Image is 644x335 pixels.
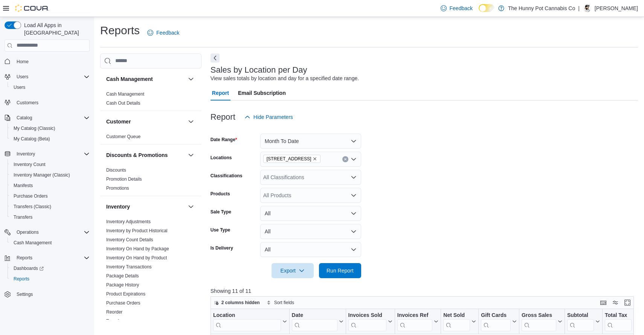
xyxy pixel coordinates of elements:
[100,90,201,111] div: Cash Management
[106,176,142,182] span: Promotion Details
[14,276,29,282] span: Reports
[348,312,386,331] div: Invoices Sold
[186,117,195,126] button: Customer
[605,312,632,331] div: Total Tax
[443,312,470,331] div: Net Sold
[2,149,93,159] button: Inventory
[14,183,33,189] span: Manifests
[11,264,47,273] a: Dashboards
[238,85,286,100] span: Email Subscription
[211,155,232,161] label: Locations
[106,219,151,225] span: Inventory Adjustments
[106,291,145,297] a: Product Expirations
[15,5,49,12] img: Cova
[211,75,359,82] div: View sales totals by location and day for a specified date range.
[14,240,52,246] span: Cash Management
[567,312,594,331] div: Subtotal
[11,238,90,247] span: Cash Management
[438,1,476,16] a: Feedback
[443,312,470,319] div: Net Sold
[397,312,432,319] div: Invoices Ref
[14,193,48,199] span: Purchase Orders
[260,134,361,149] button: Month To Date
[260,242,361,257] button: All
[599,298,608,307] button: Keyboard shortcuts
[106,264,152,270] span: Inventory Transactions
[11,202,90,211] span: Transfers (Classic)
[567,312,594,319] div: Subtotal
[211,191,230,197] label: Products
[106,255,167,260] a: Inventory On Hand by Product
[8,201,93,212] button: Transfers (Classic)
[8,238,93,248] button: Cash Management
[2,113,93,123] button: Catalog
[14,98,41,107] a: Customers
[106,318,125,324] a: Transfers
[106,300,140,306] span: Purchase Orders
[2,227,93,238] button: Operations
[291,312,337,319] div: Date
[211,65,307,75] h3: Sales by Location per Day
[479,4,494,12] input: Dark Mode
[291,312,343,331] button: Date
[106,309,122,315] span: Reorder
[327,267,354,274] span: Run Report
[106,151,185,159] button: Discounts & Promotions
[106,186,129,191] a: Promotions
[567,312,600,331] button: Subtotal
[397,312,432,331] div: Invoices Ref
[11,83,28,92] a: Users
[106,167,126,173] span: Discounts
[351,174,357,180] button: Open list of options
[106,203,185,210] button: Inventory
[11,160,90,169] span: Inventory Count
[14,84,25,90] span: Users
[8,263,93,274] a: Dashboards
[106,291,145,297] span: Product Expirations
[11,202,54,211] a: Transfers (Classic)
[351,156,357,162] button: Open list of options
[11,192,51,201] a: Purchase Orders
[14,113,35,122] button: Catalog
[14,289,90,299] span: Settings
[211,173,243,179] label: Classifications
[14,113,90,122] span: Catalog
[605,312,638,331] button: Total Tax
[522,312,556,319] div: Gross Sales
[253,113,293,121] span: Hide Parameters
[106,151,168,159] h3: Discounts & Promotions
[8,191,93,201] button: Purchase Orders
[14,290,36,299] a: Settings
[267,155,311,163] span: [STREET_ADDRESS]
[17,100,38,106] span: Customers
[313,157,317,161] button: Remove 4036 Confederation Pkwy from selection in this group
[11,160,49,169] a: Inventory Count
[2,97,93,108] button: Customers
[14,149,38,158] button: Inventory
[319,263,361,278] button: Run Report
[443,312,476,331] button: Net Sold
[8,134,93,144] button: My Catalog (Beta)
[11,213,90,222] span: Transfers
[11,134,53,143] a: My Catalog (Beta)
[106,203,130,210] h3: Inventory
[186,75,195,84] button: Cash Management
[211,227,230,233] label: Use Type
[106,228,168,233] a: Inventory by Product Historical
[17,59,29,65] span: Home
[8,82,93,93] button: Users
[106,237,153,242] a: Inventory Count Details
[211,137,237,143] label: Date Range
[2,253,93,263] button: Reports
[276,263,309,278] span: Export
[14,214,32,220] span: Transfers
[106,91,144,97] a: Cash Management
[578,4,580,13] p: |
[11,134,90,143] span: My Catalog (Beta)
[11,181,90,190] span: Manifests
[106,318,125,324] span: Transfers
[186,202,195,211] button: Inventory
[260,206,361,221] button: All
[522,312,562,331] button: Gross Sales
[156,29,179,37] span: Feedback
